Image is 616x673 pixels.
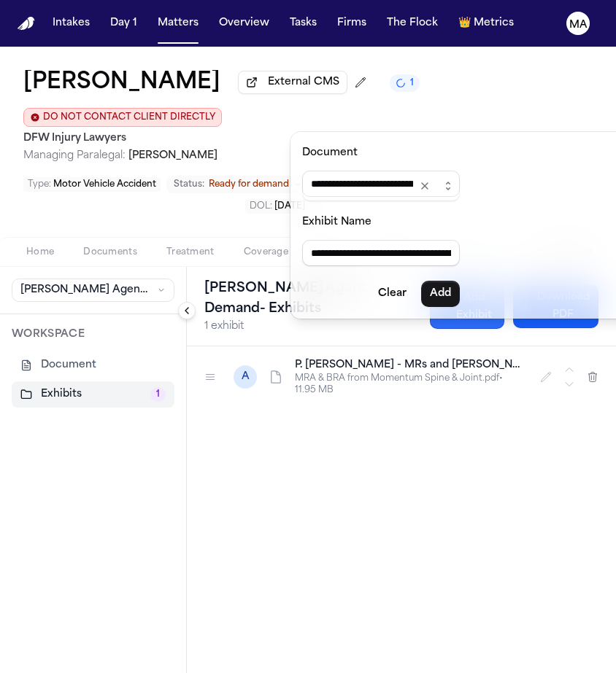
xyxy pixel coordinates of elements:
label: Document [302,147,358,158]
button: Clear selection [413,171,436,201]
button: Add [421,281,460,307]
label: Exhibit Name [302,217,371,227]
button: Clear [369,281,415,307]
